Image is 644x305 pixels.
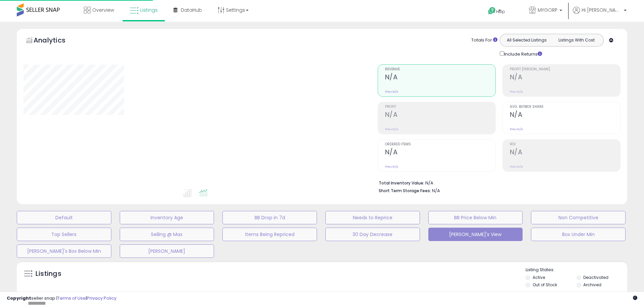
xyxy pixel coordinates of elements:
small: Prev: N/A [510,165,523,169]
span: Revenue [385,68,495,71]
b: Short Term Storage Fees: [379,188,431,194]
button: [PERSON_NAME] [120,244,214,258]
button: Inventory Age [120,211,214,224]
small: Prev: N/A [385,165,398,169]
span: Hi [PERSON_NAME] [582,7,622,13]
b: Total Inventory Value: [379,180,424,186]
small: Prev: N/A [385,90,398,94]
span: N/A [432,187,440,194]
h2: N/A [510,148,620,157]
button: Selling @ Max [120,228,214,241]
button: [PERSON_NAME]'s View [428,228,523,241]
span: Profit [385,105,495,109]
button: BB Price Below Min [428,211,523,224]
h5: Analytics [34,35,78,47]
h2: N/A [385,73,495,82]
span: Overview [92,7,114,13]
button: Needs to Reprice [325,211,420,224]
button: Top Sellers [17,228,111,241]
strong: Copyright [7,295,31,301]
button: All Selected Listings [502,36,552,45]
div: Totals For [471,37,497,44]
button: Non Competitive [531,211,626,224]
span: Profit [PERSON_NAME] [510,68,620,71]
span: Help [496,9,505,14]
span: DataHub [181,7,202,13]
button: Listings With Cost [551,36,601,45]
span: Avg. Buybox Share [510,105,620,109]
a: Hi [PERSON_NAME] [573,7,627,22]
span: MYGORP [538,7,557,13]
h2: N/A [510,111,620,120]
button: [PERSON_NAME]'s Box Below Min [17,244,111,258]
button: Box Under Min [531,228,626,241]
span: ROI [510,143,620,146]
h2: N/A [510,73,620,82]
button: 30 Day Decrease [325,228,420,241]
i: Get Help [488,7,496,15]
small: Prev: N/A [510,90,523,94]
small: Prev: N/A [510,127,523,131]
div: seller snap | | [7,295,116,302]
span: Ordered Items [385,143,495,146]
a: Help [483,2,518,22]
small: Prev: N/A [385,127,398,131]
li: N/A [379,178,615,186]
span: Listings [140,7,158,13]
h2: N/A [385,111,495,120]
button: BB Drop in 7d [222,211,317,224]
h2: N/A [385,148,495,157]
div: Include Returns [495,50,550,58]
button: Items Being Repriced [222,228,317,241]
button: Default [17,211,111,224]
